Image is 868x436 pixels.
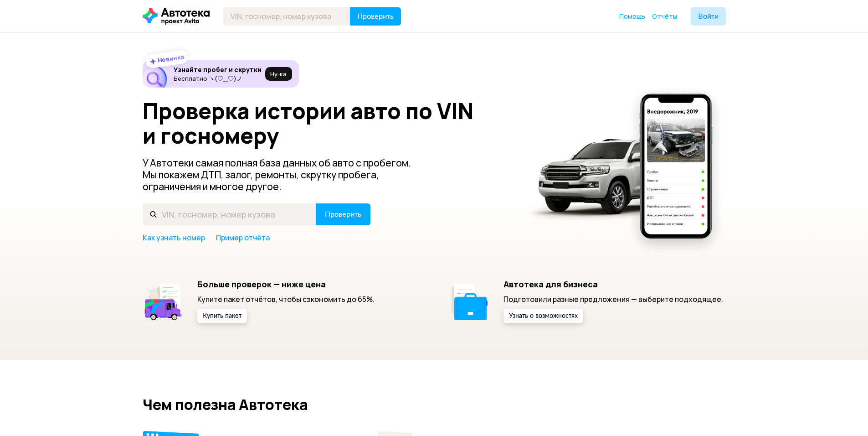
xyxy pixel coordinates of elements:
[503,309,583,323] button: Узнать о возможностях
[143,233,205,243] a: Как узнать номер
[197,294,375,304] p: Купите пакет отчётов, чтобы сэкономить до 65%.
[619,12,645,21] a: Помощь
[509,313,578,319] span: Узнать о возможностях
[652,12,677,21] a: Отчёты
[652,12,677,21] span: Отчёты
[619,12,645,21] span: Помощь
[223,7,350,26] input: VIN, госномер, номер кузова
[691,7,726,26] button: Войти
[316,203,370,225] button: Проверить
[143,99,513,148] h1: Проверка истории авто по VIN и госномеру
[503,279,723,289] h5: Автотека для бизнеса
[197,309,247,323] button: Купить пакет
[174,75,262,82] p: Бесплатно ヽ(♡‿♡)ノ
[157,52,185,64] strong: Новинка
[216,233,270,243] a: Пример отчёта
[503,294,723,304] p: Подготовили разные предложения — выберите подходящее.
[197,279,375,289] h5: Больше проверок — ниже цена
[203,313,241,319] span: Купить пакет
[325,211,361,218] span: Проверить
[143,157,426,192] p: У Автотеки самая полная база данных об авто с пробегом. Мы покажем ДТП, залог, ремонты, скрутку п...
[270,70,287,78] span: Ну‑ка
[698,13,719,20] span: Войти
[174,66,262,74] h6: Узнайте пробег и скрутки
[143,203,316,225] input: VIN, госномер, номер кузова
[350,7,401,26] button: Проверить
[357,13,394,20] span: Проверить
[143,396,726,413] h2: Чем полезна Автотека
